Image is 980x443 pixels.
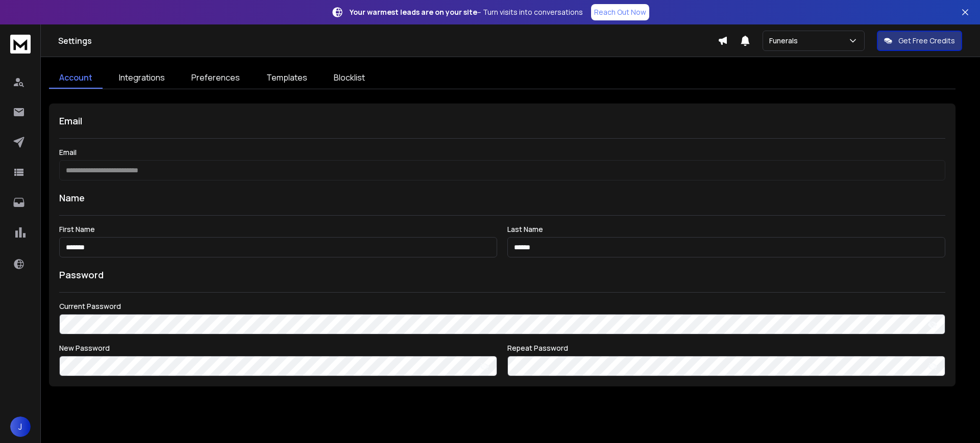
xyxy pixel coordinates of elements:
strong: Your warmest leads are on your site [350,7,477,17]
label: Email [59,149,945,156]
label: First Name [59,226,497,233]
label: New Password [59,345,497,352]
p: – Turn visits into conversations [350,7,583,17]
img: logo [10,35,31,54]
a: Templates [256,67,317,89]
label: Repeat Password [507,345,945,352]
label: Current Password [59,303,945,310]
p: Funerals [769,36,802,46]
h1: Name [59,191,945,205]
h1: Password [59,268,104,282]
p: Reach Out Now [594,7,646,17]
h1: Settings [58,35,718,47]
label: Last Name [507,226,945,233]
p: Get Free Credits [898,36,955,46]
a: Blocklist [324,67,375,89]
a: Preferences [181,67,250,89]
button: J [10,416,31,437]
a: Integrations [109,67,175,89]
a: Reach Out Now [591,4,649,20]
a: Account [49,67,103,89]
button: Get Free Credits [877,31,962,51]
h1: Email [59,114,945,128]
